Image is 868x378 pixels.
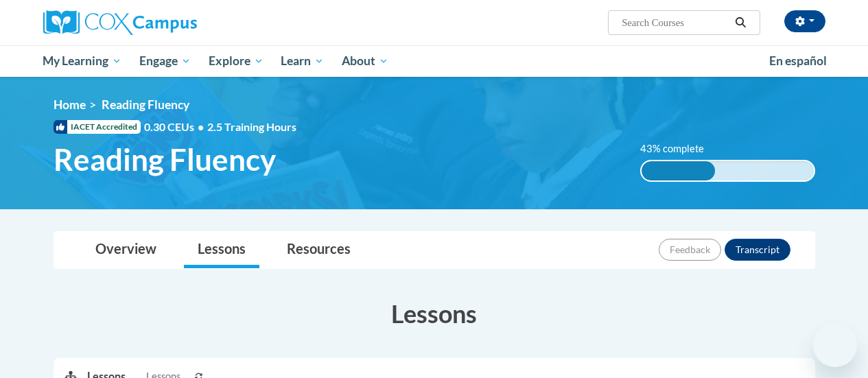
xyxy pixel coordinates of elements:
input: Search Courses [620,14,730,31]
a: Engage [130,45,200,77]
span: About [342,53,388,69]
a: Explore [200,45,272,77]
a: About [333,45,397,77]
button: Search [730,14,751,31]
a: Home [54,97,86,112]
span: Reading Fluency [102,97,189,112]
a: Cox Campus [43,10,290,35]
span: Explore [209,53,263,69]
a: My Learning [34,45,131,77]
span: My Learning [43,53,121,69]
button: Feedback [659,239,721,261]
h3: Lessons [54,296,815,331]
a: En español [760,47,836,75]
span: 0.30 CEUs [144,119,207,134]
button: Account Settings [784,10,825,32]
img: Cox Campus [43,10,197,35]
iframe: Button to launch messaging window [813,323,857,367]
a: Lessons [184,232,259,268]
span: En español [769,54,827,68]
a: Learn [272,45,333,77]
a: Overview [82,232,170,268]
span: Learn [281,53,324,69]
div: 43% complete [642,161,716,180]
span: Engage [139,53,191,69]
button: Transcript [725,239,790,261]
span: • [198,120,204,133]
div: Main menu [33,45,836,77]
span: Reading Fluency [54,141,276,178]
a: Resources [273,232,364,268]
span: 2.5 Training Hours [207,120,296,133]
span: IACET Accredited [54,120,141,134]
label: 43% complete [640,141,719,156]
